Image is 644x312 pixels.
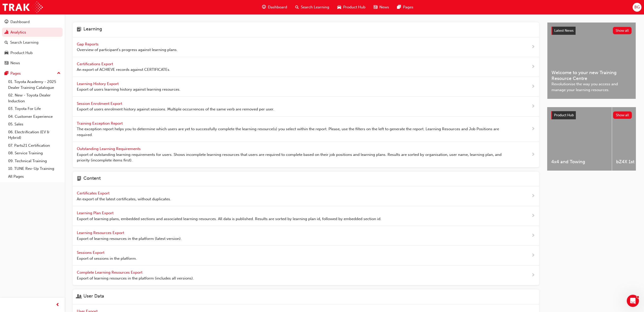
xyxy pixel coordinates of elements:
[77,67,170,73] span: An export of ACHIEVE records against CERTIFICATEs.
[531,103,535,110] span: next-icon
[531,126,535,132] span: next-icon
[77,270,143,275] span: Complete Learning Resources Export
[2,69,63,78] button: Pages
[10,71,21,76] div: Pages
[2,17,63,27] a: Dashboard
[10,40,39,45] div: Search Learning
[403,4,413,10] span: Pages
[77,106,274,112] span: Export of users enrolment history against sessions. Multiple occurrences of the same verb are rem...
[370,2,393,12] a: news-iconNews
[5,51,8,55] span: car-icon
[10,60,20,66] div: News
[554,28,574,33] span: Latest News
[531,213,535,219] span: next-icon
[262,4,266,10] span: guage-icon
[77,101,123,106] span: Session Enrolment Export
[77,216,381,222] span: Export of learning plans, embedded sections and associated learning resources. All data is publis...
[295,4,299,10] span: search-icon
[613,27,632,34] button: Show all
[73,246,539,266] a: Sessions Export Export of sessions in the platform.next-icon
[6,78,63,91] a: 01. Toyota Academy - 2025 Dealer Training Catalogue
[3,2,43,13] img: Trak
[77,275,194,281] span: Export of learning resources in the platform (includes all versions).
[374,4,377,10] span: news-icon
[268,4,287,10] span: Dashboard
[2,48,63,58] a: Product Hub
[551,70,632,81] span: Welcome to your new Training Resource Centre
[77,191,111,195] span: Certificates Export
[77,62,114,66] span: Certifications Export
[5,30,8,35] span: chart-icon
[547,107,612,171] a: 4x4 and Towing
[531,64,535,70] span: next-icon
[73,37,539,57] a: Gap Reports Overview of participant's progress against learning plans.next-icon
[547,22,636,99] a: Latest NewsShow allWelcome to your new Training Resource CentreRevolutionise the way you access a...
[77,250,105,255] span: Sessions Export
[77,26,81,33] span: learning-icon
[531,252,535,259] span: next-icon
[73,57,539,77] a: Certifications Export An export of ACHIEVE records against CERTIFICATEs.next-icon
[77,293,81,300] span: user-icon
[73,186,539,206] a: Certificates Export An export of the latest certificates, without duplicates.next-icon
[73,77,539,97] a: Learning History Export Export of users learning history against learning resources.next-icon
[633,3,641,12] button: BG
[77,236,182,242] span: Export of learning resources in the platform (latest version).
[77,42,100,46] span: Gap Reports
[551,81,632,93] span: Revolutionise the way you access and manage your learning resources.
[73,97,539,117] a: Session Enrolment Export Export of users enrolment history against sessions. Multiple occurrences...
[77,126,515,138] span: The exception report helps you to determine which users are yet to successfully complete the lear...
[551,27,632,35] a: Latest NewsShow all
[6,142,63,150] a: 07. Parts21 Certification
[10,50,33,56] div: Product Hub
[531,44,535,50] span: next-icon
[301,4,329,10] span: Search Learning
[77,211,115,215] span: Learning Plan Export
[397,4,401,10] span: pages-icon
[73,117,539,142] a: Training Exception Report The exception report helps you to determine which users are yet to succ...
[6,165,63,173] a: 10. TUNE Rev-Up Training
[634,4,640,10] span: BG
[83,176,101,182] h4: Content
[77,81,120,86] span: Learning History Export
[5,61,8,65] span: news-icon
[83,26,102,33] h4: Learning
[2,28,63,37] a: Analytics
[551,159,608,165] span: 4x4 and Towing
[77,231,125,235] span: Learning Resources Export
[337,4,341,10] span: car-icon
[6,149,63,157] a: 08. Service Training
[531,152,535,158] span: next-icon
[77,196,171,202] span: An export of the latest certificates, without duplicates.
[77,256,137,261] span: Export of sessions in the platform.
[551,111,632,119] a: Product HubShow all
[57,70,61,77] span: up-icon
[73,142,539,168] a: Outstanding Learning Requirements Export of outstanding learning requirements for users. Shows in...
[2,58,63,68] a: News
[77,176,81,182] span: page-icon
[5,20,8,24] span: guage-icon
[83,293,104,300] h4: User Data
[554,113,574,117] span: Product Hub
[6,128,63,142] a: 06. Electrification (EV & Hybrid)
[77,47,178,53] span: Overview of participant's progress against learning plans.
[6,120,63,128] a: 05. Sales
[291,2,333,12] a: search-iconSearch Learning
[2,16,63,69] button: DashboardAnalyticsSearch LearningProduct HubNews
[6,173,63,180] a: All Pages
[627,295,639,307] iframe: Intercom live chat
[6,105,63,113] a: 03. Toyota For Life
[613,111,632,119] button: Show all
[56,302,60,308] span: prev-icon
[379,4,389,10] span: News
[77,146,142,151] span: Outstanding Learning Requirements
[531,193,535,199] span: next-icon
[333,2,370,12] a: car-iconProduct Hub
[5,71,8,76] span: pages-icon
[6,91,63,105] a: 02. New - Toyota Dealer Induction
[73,226,539,246] a: Learning Resources Export Export of learning resources in the platform (latest version).next-icon
[531,233,535,239] span: next-icon
[6,113,63,121] a: 04. Customer Experience
[77,87,180,92] span: Export of users learning history against learning resources.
